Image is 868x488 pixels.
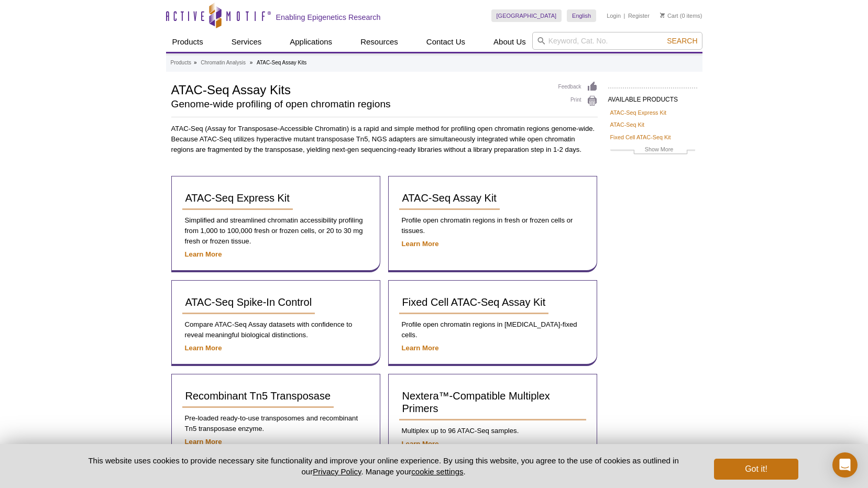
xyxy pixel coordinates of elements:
a: Print [558,95,598,107]
a: Learn More [185,250,222,258]
h2: Enabling Epigenetics Research [276,13,381,22]
a: Products [166,32,210,52]
a: Fixed Cell ATAC-Seq Assay Kit [399,291,549,314]
a: Learn More [185,344,222,352]
button: Got it! [714,459,798,480]
a: English [567,9,596,22]
h1: ATAC-Seq Assay Kits [171,81,548,97]
span: Fixed Cell ATAC-Seq Assay Kit [402,296,546,308]
button: Search [664,36,700,46]
div: Open Intercom Messenger [832,452,858,478]
h2: AVAILABLE PRODUCTS [608,87,697,106]
a: ATAC-Seq Spike-In Control [182,291,315,314]
a: Register [628,12,650,19]
a: Resources [354,32,404,52]
a: Applications [283,32,338,52]
p: ATAC-Seq (Assay for Transposase-Accessible Chromatin) is a rapid and simple method for profiling ... [171,124,598,155]
li: » [194,60,197,65]
a: Chromatin Analysis [201,58,246,68]
li: | [624,9,625,22]
a: Login [607,12,621,19]
a: Feedback [558,81,598,93]
img: Your Cart [660,13,665,18]
span: ATAC-Seq Express Kit [185,192,290,204]
a: Learn More [402,344,439,352]
input: Keyword, Cat. No. [532,32,702,50]
a: Cart [660,12,678,19]
li: ATAC-Seq Assay Kits [257,60,306,65]
p: Pre-loaded ready-to-use transposomes and recombinant Tn5 transposase enzyme. [182,413,369,434]
p: Simplified and streamlined chromatin accessibility profiling from 1,000 to 100,000 fresh or froze... [182,215,369,247]
a: Fixed Cell ATAC-Seq Kit [610,132,671,142]
a: ATAC-Seq Kit [610,120,645,129]
p: Multiplex up to 96 ATAC-Seq samples. [399,426,586,436]
p: Compare ATAC-Seq Assay datasets with confidence to reveal meaningful biological distinctions. [182,319,369,340]
li: » [250,60,253,65]
a: Services [225,32,268,52]
span: ATAC-Seq Assay Kit [402,192,497,204]
button: cookie settings [411,467,463,476]
p: This website uses cookies to provide necessary site functionality and improve your online experie... [70,455,697,477]
a: Recombinant Tn5 Transposase [182,385,334,408]
a: ATAC-Seq Express Kit [610,108,667,117]
p: Profile open chromatin regions in [MEDICAL_DATA]-fixed cells. [399,319,586,340]
a: Learn More [402,440,439,448]
a: Contact Us [420,32,471,52]
h2: Genome-wide profiling of open chromatin regions [171,99,548,109]
span: ATAC-Seq Spike-In Control [185,296,312,308]
li: (0 items) [660,9,702,22]
a: Learn More [185,438,222,446]
a: Learn More [402,240,439,248]
a: Show More [610,145,695,157]
a: ATAC-Seq Assay Kit [399,187,500,210]
a: Nextera™-Compatible Multiplex Primers [399,385,586,420]
a: [GEOGRAPHIC_DATA] [491,9,562,22]
a: Products [171,58,191,68]
span: Nextera™-Compatible Multiplex Primers [402,390,550,414]
a: About Us [487,32,532,52]
p: Profile open chromatin regions in fresh or frozen cells or tissues. [399,215,586,236]
a: Privacy Policy [313,467,361,476]
a: ATAC-Seq Express Kit [182,187,293,210]
span: Search [667,37,697,45]
span: Recombinant Tn5 Transposase [185,390,331,402]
